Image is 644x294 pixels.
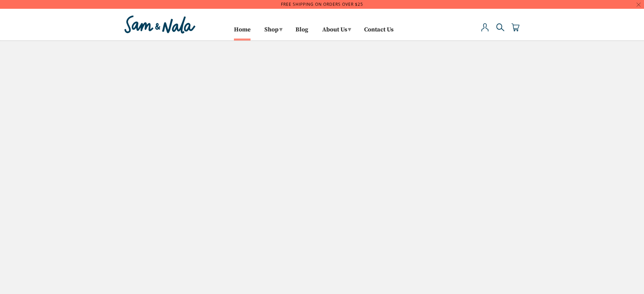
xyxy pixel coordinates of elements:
img: user-icon [481,23,489,31]
a: Home [234,27,251,39]
a: My Account [481,23,489,39]
span: ▾ [348,26,351,33]
a: About Us▾ [320,24,353,39]
img: search-icon [496,23,504,31]
img: Sam & Nala [123,14,197,35]
span: ▾ [279,26,282,33]
a: Search [496,23,504,39]
a: Free Shipping on orders over $25 [281,1,363,7]
a: Contact Us [364,27,393,39]
img: cart-icon [511,23,520,31]
a: Shop▾ [262,24,284,39]
a: Blog [295,27,308,39]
